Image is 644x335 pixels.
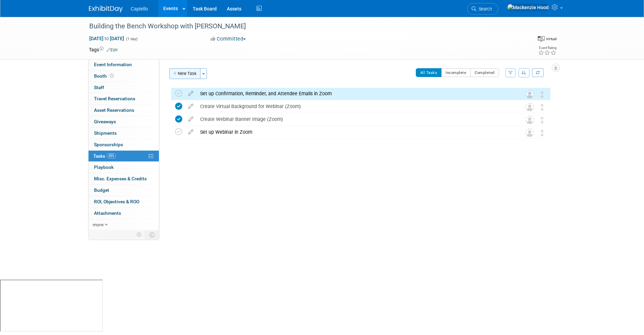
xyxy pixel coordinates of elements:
[109,73,115,78] span: Booth not reserved yet
[89,6,123,12] img: ExhibitDay
[94,130,117,136] span: Shipments
[169,68,200,79] button: New Task
[107,153,116,158] span: 50%
[185,103,197,109] a: edit
[467,3,498,15] a: Search
[208,35,248,43] button: Committed
[94,187,109,193] span: Budget
[470,68,499,77] button: Completed
[541,130,544,136] i: Move task
[541,91,544,98] i: Move task
[89,59,159,70] a: Event Information
[538,35,557,42] div: Event Format
[476,6,492,11] span: Search
[94,96,135,101] span: Travel Reservations
[185,129,197,135] a: edit
[197,113,512,125] div: Create Webinar Banner Image (Zoom)
[94,210,121,216] span: Attachments
[134,230,145,239] td: Personalize Event Tab Strip
[546,36,557,42] div: Virtual
[89,46,118,53] td: Tags
[125,37,138,41] span: (1 day)
[94,62,132,67] span: Event Information
[89,128,159,139] a: Shipments
[145,230,159,239] td: Toggle Event Tabs
[89,196,159,207] a: ROI, Objectives & ROO
[89,71,159,82] a: Booth
[197,88,512,99] div: Set up Confirmation, Reminder, and Attendee Emails in Zoom
[93,153,116,159] span: Tasks
[525,103,534,111] img: Unassigned
[93,222,103,227] span: more
[538,46,556,50] div: Event Rating
[185,91,197,97] a: edit
[94,164,114,170] span: Playbook
[94,85,104,90] span: Staff
[525,115,534,124] img: Unassigned
[89,151,159,162] a: Tasks50%
[94,199,139,204] span: ROI, Objectives & ROO
[89,93,159,104] a: Travel Reservations
[185,116,197,122] a: edit
[441,68,471,77] button: Incomplete
[89,173,159,184] a: Misc. Expenses & Credits
[94,176,147,181] span: Misc. Expenses & Credits
[94,73,115,79] span: Booth
[487,35,557,45] div: Event Format
[94,142,123,147] span: Sponsorships
[532,68,544,77] a: Refresh
[507,4,549,11] img: Mackenzie Hood
[89,208,159,219] a: Attachments
[416,68,442,77] button: All Tasks
[103,36,110,41] span: to
[89,35,124,42] span: [DATE] [DATE]
[106,48,118,52] a: Edit
[197,101,512,112] div: Create Virtual Background for Webinar (Zoom)
[89,219,159,230] a: more
[525,128,534,137] img: Unassigned
[89,162,159,173] a: Playbook
[87,20,517,32] div: Building the Bench Workshop with [PERSON_NAME]
[89,185,159,196] a: Budget
[89,139,159,150] a: Sponsorships
[89,116,159,127] a: Giveaways
[538,36,545,42] img: Format-Virtual.png
[525,90,534,99] img: Unassigned
[131,6,148,11] span: Captello
[541,104,544,110] i: Move task
[89,105,159,116] a: Asset Reservations
[541,117,544,123] i: Move task
[94,107,134,113] span: Asset Reservations
[89,82,159,93] a: Staff
[197,126,512,138] div: Set up Webinar in Zoom
[94,119,116,124] span: Giveaways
